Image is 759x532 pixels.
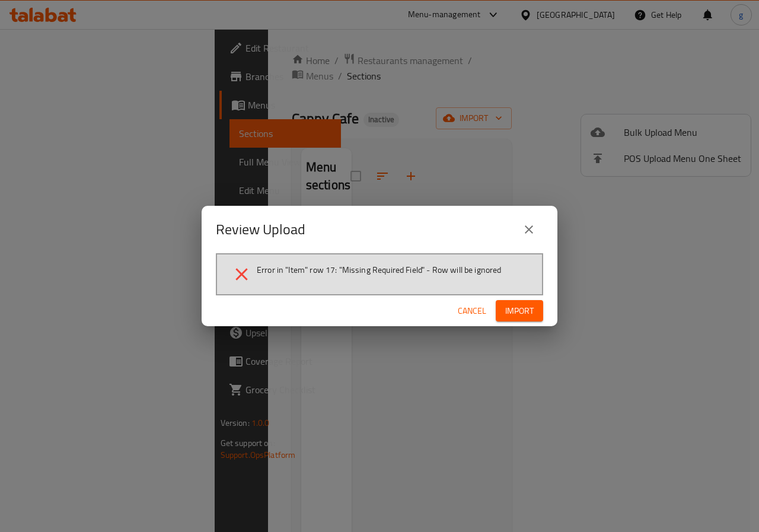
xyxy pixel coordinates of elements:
button: Import [496,300,543,322]
span: Cancel [458,304,486,318]
button: close [515,215,543,244]
span: Error in "Item" row 17: "Missing Required Field" - Row will be ignored [257,264,502,276]
h2: Review Upload [216,220,305,239]
span: Import [505,304,534,318]
button: Cancel [453,300,491,322]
